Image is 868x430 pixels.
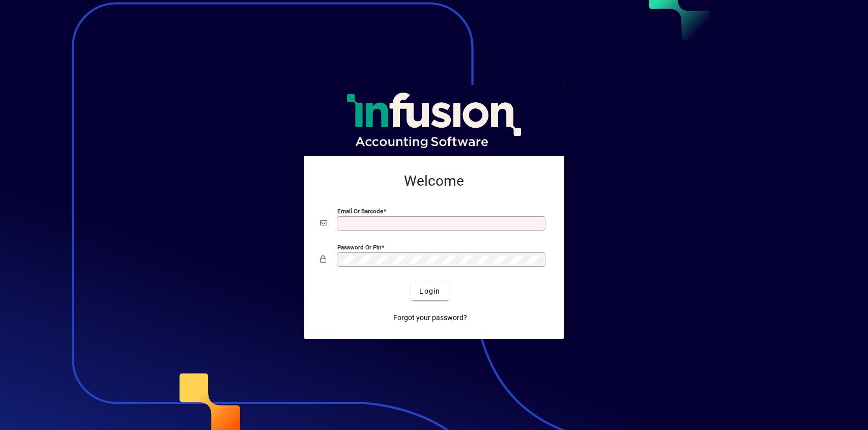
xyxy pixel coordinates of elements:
button: Login [411,282,448,300]
mat-label: Password or Pin [337,244,381,251]
h2: Welcome [320,173,548,190]
a: Forgot your password? [389,308,471,327]
mat-label: Email or Barcode [337,208,383,215]
span: Login [419,286,440,297]
span: Forgot your password? [393,312,467,323]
